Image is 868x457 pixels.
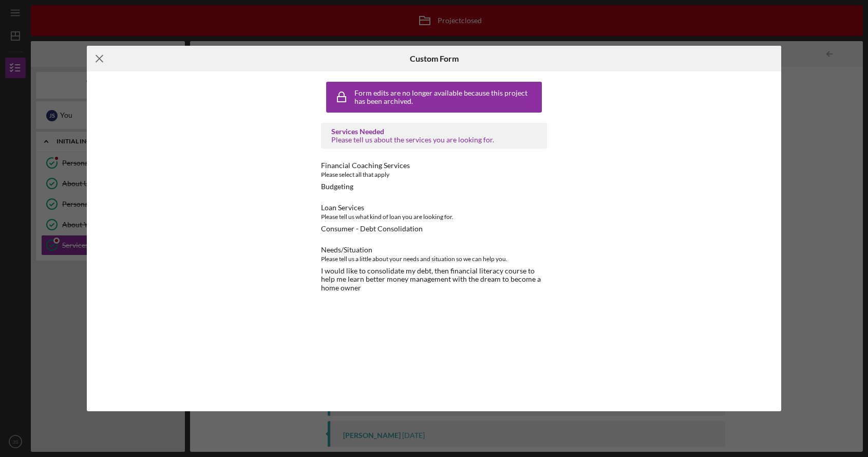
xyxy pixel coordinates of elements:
[410,54,459,63] h6: Custom Form
[321,204,547,212] div: Loan Services
[321,182,353,191] div: Budgeting
[321,170,547,180] div: Please select all that apply
[321,267,547,291] div: I would like to consolidate my debt, then financial literacy course to help me learn better money...
[354,89,539,105] div: Form edits are no longer available because this project has been archived.
[321,161,547,170] div: Financial Coaching Services
[331,136,537,144] div: Please tell us about the services you are looking for.
[321,246,547,254] div: Needs/Situation
[321,225,423,233] div: Consumer - Debt Consolidation
[331,127,537,136] div: Services Needed
[321,254,547,264] div: Please tell us a little about your needs and situation so we can help you.
[321,212,547,222] div: Please tell us what kind of loan you are looking for.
